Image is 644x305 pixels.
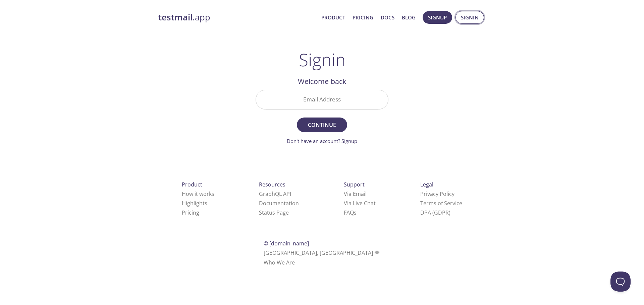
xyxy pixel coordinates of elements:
[344,181,365,188] span: Support
[321,13,345,22] a: Product
[420,190,454,198] a: Privacy Policy
[420,181,433,188] span: Legal
[256,76,388,87] h2: Welcome back
[297,118,347,132] button: Continue
[182,200,207,207] a: Highlights
[182,181,202,188] span: Product
[402,13,416,22] a: Blog
[259,200,299,207] a: Documentation
[420,209,450,216] a: DPA (GDPR)
[158,12,316,23] a: testmail.app
[455,11,484,24] button: Signin
[259,209,289,216] a: Status Page
[287,138,357,144] a: Don't have an account? Signup
[354,209,357,216] span: s
[461,13,479,22] span: Signin
[259,190,291,198] a: GraphQL API
[420,200,462,207] a: Terms of Service
[158,11,193,23] strong: testmail
[304,120,340,130] span: Continue
[182,190,214,198] a: How it works
[344,200,376,207] a: Via Live Chat
[182,209,199,216] a: Pricing
[344,190,367,198] a: Via Email
[423,11,452,24] button: Signup
[264,249,381,256] span: [GEOGRAPHIC_DATA], [GEOGRAPHIC_DATA]
[381,13,394,22] a: Docs
[259,181,285,188] span: Resources
[299,50,345,70] h1: Signin
[264,240,309,247] span: © [DOMAIN_NAME]
[344,209,357,216] a: FAQ
[610,272,631,292] iframe: Help Scout Beacon - Open
[428,13,447,22] span: Signup
[353,13,373,22] a: Pricing
[264,259,295,266] a: Who We Are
